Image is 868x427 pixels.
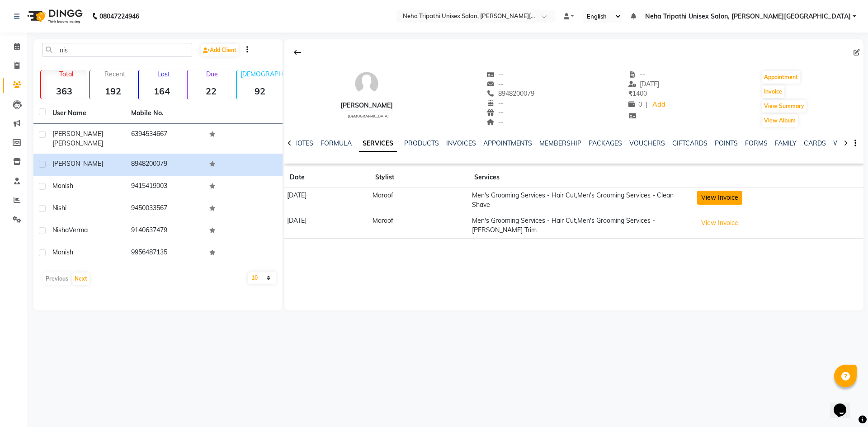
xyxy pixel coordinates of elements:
strong: 363 [41,85,87,97]
span: -- [487,118,504,126]
p: Recent [94,70,136,78]
td: 9415419003 [126,176,204,198]
span: | [646,100,647,109]
b: 08047224946 [99,4,139,29]
a: WALLET [833,139,859,147]
a: FORMULA [321,139,352,147]
td: Men's Grooming Services - Hair Cut,Men's Grooming Services - Clean Shave [469,188,694,213]
button: View Invoice [697,216,742,230]
span: Manish [52,248,73,256]
button: Appointment [762,71,800,84]
p: Due [189,70,234,78]
span: Nishi [52,204,66,212]
span: -- [487,70,504,79]
a: MEMBERSHIP [539,139,581,147]
th: User Name [47,103,126,124]
img: avatar [353,70,380,97]
a: SERVICES [359,136,397,152]
td: Men's Grooming Services - Hair Cut,Men's Grooming Services - [PERSON_NAME] Trim [469,213,694,238]
a: PRODUCTS [404,139,439,147]
td: Maroof [370,213,469,238]
div: Back to Client [288,44,307,61]
span: -- [487,99,504,107]
td: 8948200079 [126,154,204,176]
th: Mobile No. [126,103,204,124]
span: Nisha [52,226,69,234]
span: [PERSON_NAME] [52,130,103,138]
strong: 22 [188,85,234,97]
td: 6394534667 [126,124,204,154]
span: Neha Tripathi Unisex Salon, [PERSON_NAME][GEOGRAPHIC_DATA] [645,12,851,21]
span: [DATE] [628,80,660,88]
a: FAMILY [775,139,797,147]
strong: 92 [237,85,283,97]
span: Verma [69,226,88,234]
input: Search by Name/Mobile/Email/Code [42,43,192,57]
th: Stylist [370,167,469,188]
span: ₹ [628,89,632,98]
a: Add Client [201,44,239,56]
a: Add [651,99,667,111]
td: Maroof [370,188,469,213]
button: Next [72,272,90,285]
p: Lost [142,70,185,78]
button: View Album [762,114,798,127]
span: 1400 [628,89,647,98]
a: APPOINTMENTS [483,139,532,147]
span: 8948200079 [487,89,535,98]
span: Manish [52,182,73,190]
a: CARDS [804,139,826,147]
img: logo [23,4,85,29]
p: [DEMOGRAPHIC_DATA] [241,70,283,78]
strong: 192 [90,85,136,97]
p: Total [45,70,87,78]
span: -- [628,70,646,79]
strong: 164 [139,85,185,97]
td: 9140637479 [126,220,204,242]
span: -- [487,80,504,88]
span: [DEMOGRAPHIC_DATA] [348,114,389,118]
span: -- [487,108,504,117]
span: [PERSON_NAME] [52,160,103,168]
a: PACKAGES [589,139,622,147]
a: FORMS [745,139,768,147]
td: [DATE] [284,188,370,213]
a: NOTES [293,139,313,147]
button: View Invoice [697,191,742,205]
div: [PERSON_NAME] [340,101,393,110]
a: GIFTCARDS [672,139,708,147]
a: POINTS [715,139,738,147]
button: View Summary [762,100,807,113]
td: 9450033567 [126,198,204,220]
th: Date [284,167,370,188]
iframe: chat widget [830,391,859,418]
a: INVOICES [446,139,476,147]
span: [PERSON_NAME] [52,139,103,147]
span: 0 [628,100,642,108]
td: [DATE] [284,213,370,238]
td: 9956487135 [126,242,204,264]
th: Services [469,167,694,188]
button: Invoice [762,85,784,98]
a: VOUCHERS [629,139,665,147]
